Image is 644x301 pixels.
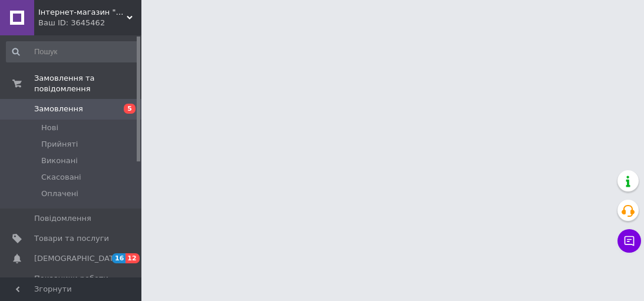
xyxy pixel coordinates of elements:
[41,123,58,133] span: Нові
[34,233,109,244] span: Товари та послуги
[112,253,126,263] span: 16
[124,104,136,114] span: 5
[41,156,78,166] span: Виконані
[34,213,91,224] span: Повідомлення
[38,18,141,28] div: Ваш ID: 3645462
[41,172,81,183] span: Скасовані
[41,188,78,199] span: Оплачені
[38,7,127,18] span: Інтернет-магазин "Престиж"
[617,229,641,253] button: Чат з покупцем
[34,253,121,264] span: [DEMOGRAPHIC_DATA]
[6,41,139,62] input: Пошук
[41,139,78,150] span: Прийняті
[126,253,139,263] span: 12
[34,273,109,295] span: Показники роботи компанії
[34,104,83,114] span: Замовлення
[34,73,141,94] span: Замовлення та повідомлення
